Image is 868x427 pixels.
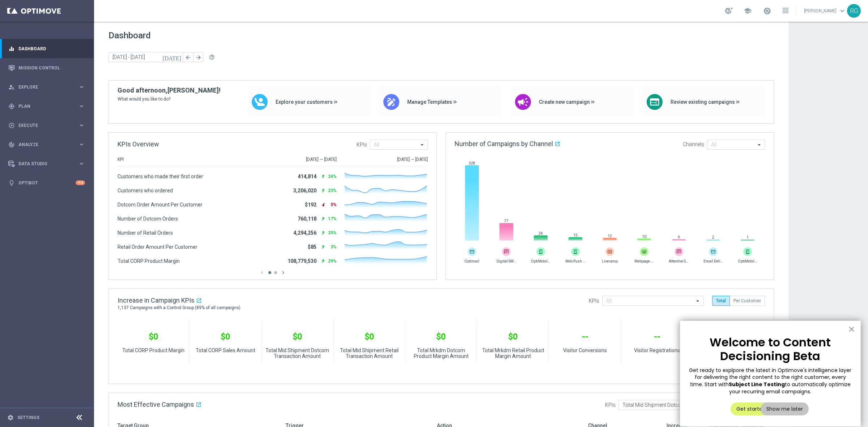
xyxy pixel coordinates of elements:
div: RG [847,4,861,18]
strong: Subject Line Testing [729,381,785,388]
button: Show me later [761,402,809,415]
a: Dashboard [18,39,85,58]
i: gps_fixed [8,103,15,110]
i: keyboard_arrow_right [78,141,85,148]
i: keyboard_arrow_right [78,122,85,129]
div: Optibot [8,173,85,192]
div: Execute [8,122,78,129]
i: settings [7,414,14,421]
span: Get ready to explpore the latest in Optimove's intelligence layer for delivering the right conten... [689,367,853,388]
div: Explore [8,84,78,90]
span: Execute [18,123,78,128]
i: track_changes [8,141,15,148]
div: Plan [8,103,78,110]
i: lightbulb [8,180,15,186]
span: to automatically optimize your recurring email campaigns. [729,381,852,395]
i: keyboard_arrow_right [78,84,85,90]
a: [PERSON_NAME] [803,5,847,16]
span: Data Studio [18,162,78,166]
span: school [744,7,752,15]
a: Mission Control [18,58,85,77]
p: Welcome to Content Decisioning Beta [688,336,853,363]
div: +10 [76,180,85,185]
div: Dashboard [8,39,85,58]
button: Close [848,323,855,335]
i: play_circle_outline [8,122,15,129]
span: Explore [18,85,78,89]
span: keyboard_arrow_down [838,7,846,15]
a: Optibot [18,173,76,192]
i: person_search [8,84,15,90]
div: Data Studio [8,161,78,167]
i: equalizer [8,46,15,52]
i: keyboard_arrow_right [78,103,85,110]
span: Plan [18,104,78,108]
div: Analyze [8,141,78,148]
span: Analyze [18,142,78,147]
button: Get started [731,402,771,415]
a: Settings [17,415,39,420]
i: keyboard_arrow_right [78,160,85,167]
div: Mission Control [8,58,85,77]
